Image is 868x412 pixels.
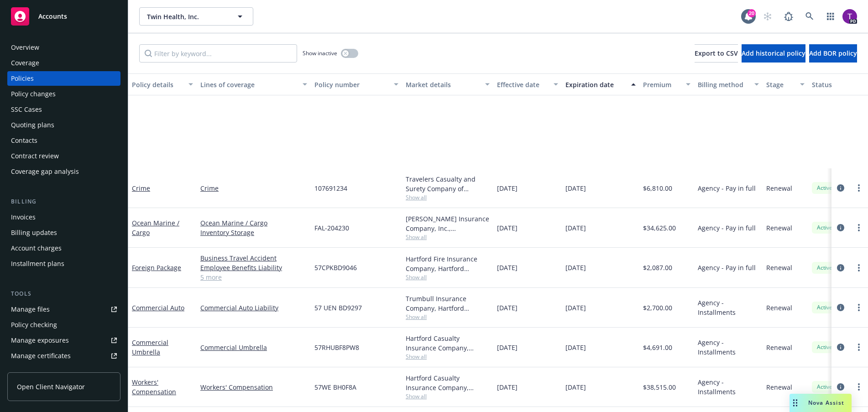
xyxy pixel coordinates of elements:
span: FAL-204230 [314,223,349,233]
span: 57CPKBD9046 [314,263,357,272]
a: circleInformation [835,222,846,233]
span: Show all [406,233,490,241]
span: Agency - Installments [698,377,759,396]
a: Installment plans [7,256,120,271]
span: Agency - Installments [698,338,759,357]
div: Billing updates [11,225,57,240]
button: Policy number [311,73,402,95]
span: $38,515.00 [643,382,676,392]
span: Agency - Pay in full [698,263,756,272]
div: Installment plans [11,256,64,271]
span: [DATE] [497,263,518,272]
span: Renewal [766,303,792,313]
div: Invoices [11,210,36,224]
span: [DATE] [565,183,586,193]
a: Workers' Compensation [132,378,176,396]
span: Active [816,264,834,272]
span: Twin Health, Inc. [147,12,226,21]
a: Ocean Marine / Cargo [200,218,307,228]
a: Overview [7,40,120,55]
div: Manage claims [11,364,57,379]
div: Coverage gap analysis [11,164,79,179]
div: Effective date [497,80,548,89]
span: Open Client Navigator [17,382,85,391]
a: Crime [200,183,307,193]
span: $2,700.00 [643,303,672,313]
a: Manage exposures [7,333,120,348]
span: Renewal [766,183,792,193]
span: [DATE] [565,223,586,233]
a: Report a Bug [779,7,798,26]
span: Show all [406,273,490,281]
a: Manage files [7,302,120,317]
a: more [853,302,864,313]
a: Ocean Marine / Cargo [132,219,179,237]
button: Nova Assist [790,394,852,412]
div: [PERSON_NAME] Insurance Company, Inc., [PERSON_NAME] Group, [PERSON_NAME] Cargo [406,214,490,233]
div: Hartford Fire Insurance Company, Hartford Insurance Group [406,254,490,273]
span: Active [816,224,834,232]
span: Renewal [766,343,792,352]
span: Renewal [766,223,792,233]
a: 5 more [200,272,307,282]
button: Billing method [694,73,763,95]
div: Lines of coverage [200,80,297,89]
a: Inventory Storage [200,228,307,237]
a: Commercial Auto [132,303,184,312]
a: Policy changes [7,87,120,101]
span: Show all [406,193,490,201]
span: Show all [406,353,490,360]
button: Market details [402,73,493,95]
span: 107691234 [314,183,347,193]
div: Hartford Casualty Insurance Company, Hartford Insurance Group [406,373,490,392]
a: Commercial Auto Liability [200,303,307,313]
a: Coverage [7,56,120,70]
span: $2,087.00 [643,263,672,272]
div: Expiration date [565,80,626,89]
div: Coverage [11,56,39,70]
div: Trumbull Insurance Company, Hartford Insurance Group [406,294,490,313]
button: Premium [639,73,694,95]
div: Drag to move [790,394,801,412]
span: Active [816,184,834,192]
span: Renewal [766,263,792,272]
a: more [853,342,864,353]
button: Policy details [128,73,197,95]
div: Tools [7,289,120,298]
div: Contacts [11,133,37,148]
button: Add BOR policy [809,44,857,63]
span: [DATE] [497,183,518,193]
a: Coverage gap analysis [7,164,120,179]
a: circleInformation [835,302,846,313]
img: photo [842,9,857,24]
div: Manage files [11,302,50,317]
span: [DATE] [565,382,586,392]
a: SSC Cases [7,102,120,117]
a: Workers' Compensation [200,382,307,392]
input: Filter by keyword... [139,44,297,63]
span: Active [816,343,834,351]
span: [DATE] [565,343,586,352]
span: Add BOR policy [809,49,857,57]
a: more [853,381,864,392]
div: SSC Cases [11,102,42,117]
span: [DATE] [497,382,518,392]
span: 57 UEN BD9297 [314,303,362,313]
a: more [853,222,864,233]
a: Foreign Package [132,263,181,272]
a: Crime [132,184,150,193]
div: Status [812,80,868,89]
span: 57RHUBF8PW8 [314,343,359,352]
a: Contract review [7,149,120,163]
button: Add historical policy [742,44,805,63]
span: Export to CSV [695,49,738,57]
a: Employee Benefits Liability [200,263,307,272]
div: Manage exposures [11,333,69,348]
div: Overview [11,40,39,55]
span: [DATE] [565,263,586,272]
span: Show inactive [303,49,337,57]
a: Start snowing [758,7,777,26]
span: [DATE] [497,223,518,233]
div: Billing method [698,80,749,89]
